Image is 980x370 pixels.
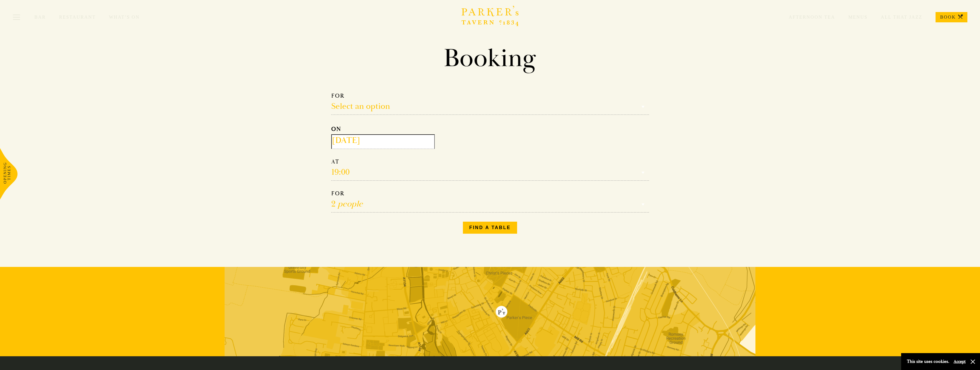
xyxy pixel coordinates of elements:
[954,359,966,364] button: Accept
[907,357,949,366] p: This site uses cookies.
[327,43,654,74] h1: Booking
[331,125,341,133] strong: ON
[225,267,755,356] img: map
[970,359,976,365] button: Close and accept
[463,222,517,234] button: Find a table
